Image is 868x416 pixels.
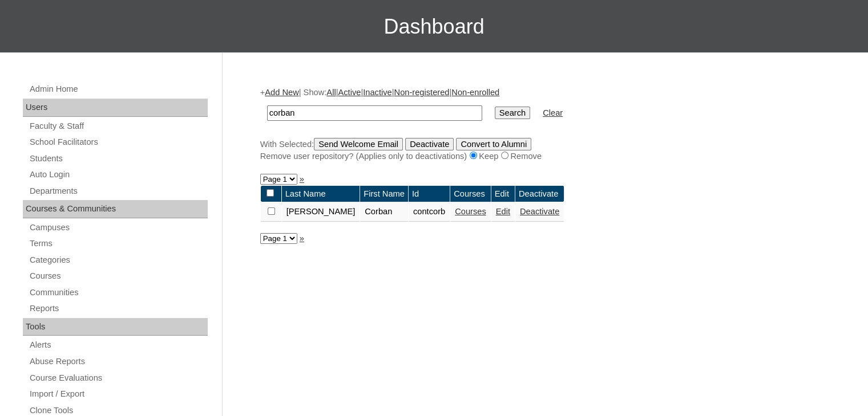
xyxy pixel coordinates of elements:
[23,318,208,336] div: Tools
[29,119,208,133] a: Faculty & Staff
[515,186,564,202] td: Deactivate
[360,186,408,202] td: First Name
[409,202,450,222] td: contcorb
[29,168,208,182] a: Auto Login
[29,236,208,251] a: Terms
[29,371,208,385] a: Course Evaluations
[29,152,208,166] a: Students
[29,387,208,401] a: Import / Export
[409,186,450,202] td: Id
[450,186,491,202] td: Courses
[338,88,361,97] a: Active
[29,269,208,283] a: Courses
[265,88,298,97] a: Add New
[314,138,403,150] input: Send Welcome Email
[543,108,563,117] a: Clear
[326,88,336,97] a: All
[260,138,825,162] div: With Selected:
[491,186,515,202] td: Edit
[6,1,862,52] h3: Dashboard
[267,105,482,121] input: Search
[29,338,208,352] a: Alerts
[260,150,825,162] div: Remove user repository? (Applies only to deactivations) Keep Remove
[23,200,208,218] div: Courses & Communities
[360,202,408,222] td: Corban
[29,221,208,235] a: Campuses
[29,354,208,369] a: Abuse Reports
[495,107,530,119] input: Search
[29,301,208,316] a: Reports
[282,202,360,222] td: [PERSON_NAME]
[456,138,531,150] input: Convert to Alumni
[29,184,208,198] a: Departments
[23,99,208,117] div: Users
[455,207,486,216] a: Courses
[29,135,208,149] a: School Facilitators
[451,88,499,97] a: Non-enrolled
[260,87,825,162] div: + | Show: | | | |
[496,207,510,216] a: Edit
[29,286,208,300] a: Communities
[520,207,559,216] a: Deactivate
[282,186,360,202] td: Last Name
[29,253,208,267] a: Categories
[300,234,304,243] a: »
[394,88,449,97] a: Non-registered
[405,138,454,150] input: Deactivate
[29,82,208,96] a: Admin Home
[363,88,392,97] a: Inactive
[300,174,304,183] a: »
